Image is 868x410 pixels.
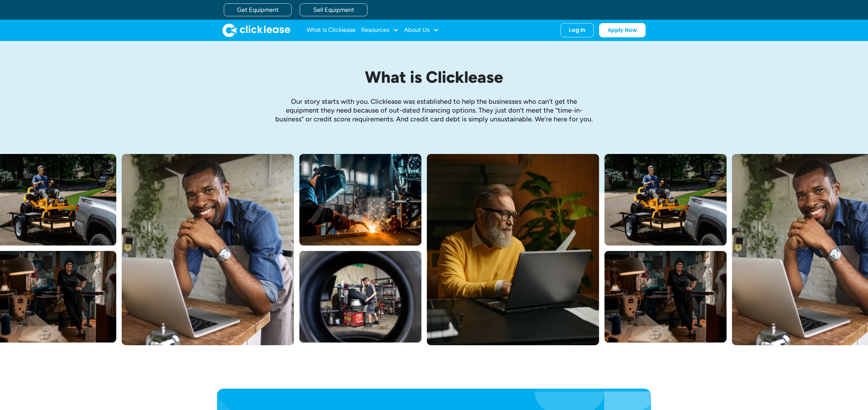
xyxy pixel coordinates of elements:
[299,251,421,343] img: A man fitting a new tire on a rim
[361,23,399,37] div: Resources
[599,23,646,37] a: Apply Now
[569,27,585,34] div: Log In
[404,23,439,37] div: About Us
[300,3,368,16] a: Sell Equipment
[427,154,599,345] img: Bearded man in yellow sweter typing on his laptop while sitting at his desk
[222,23,290,37] img: Clicklease logo
[122,154,294,345] img: A smiling man in a blue shirt and apron leaning over a table with a laptop
[275,97,593,123] p: Our story starts with you. Clicklease was established to help the businesses who can’t get the eq...
[275,68,593,86] h1: What is Clicklease
[222,23,290,37] a: home
[605,154,727,246] img: Man with hat and blue shirt driving a yellow lawn mower onto a trailer
[299,154,421,246] img: A welder in a large mask working on a large pipe
[307,23,356,37] a: What Is Clicklease
[605,251,727,343] img: a woman standing next to a sewing machine
[224,3,292,16] a: Get Equipment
